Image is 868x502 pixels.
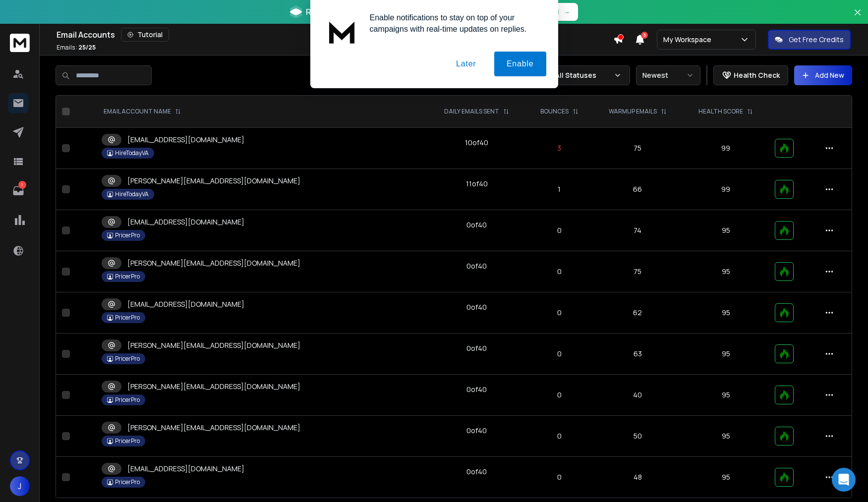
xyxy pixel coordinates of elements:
div: 0 of 40 [466,261,487,271]
td: 40 [592,375,683,416]
td: 99 [683,128,769,169]
p: 0 [532,472,586,482]
p: PricerPro [115,478,140,486]
td: 48 [592,457,683,498]
p: 0 [532,390,586,400]
div: 0 of 40 [466,302,487,312]
div: 0 of 40 [466,385,487,394]
td: 95 [683,375,769,416]
p: WARMUP EMAILS [609,108,657,115]
button: Enable [494,52,546,76]
div: 0 of 40 [466,343,487,353]
td: 95 [683,416,769,457]
div: 10 of 40 [465,138,488,148]
p: BOUNCES [540,108,569,115]
p: [EMAIL_ADDRESS][DOMAIN_NAME] [127,217,244,227]
td: 63 [592,334,683,375]
p: DAILY EMAILS SENT [444,108,499,115]
button: J [10,476,30,496]
td: 95 [683,210,769,251]
p: PricerPro [115,355,140,363]
td: 95 [683,457,769,498]
p: 0 [532,267,586,277]
button: Later [444,52,488,76]
td: 75 [592,128,683,169]
p: HireTodayVA [115,149,149,157]
p: HEALTH SCORE [698,108,743,115]
img: notification icon [322,12,362,52]
td: 95 [683,292,769,334]
p: 0 [532,349,586,359]
td: 50 [592,416,683,457]
p: 0 [532,225,586,235]
p: [PERSON_NAME][EMAIL_ADDRESS][DOMAIN_NAME] [127,176,300,186]
p: 1 [532,184,586,194]
p: PricerPro [115,314,140,322]
p: HireTodayVA [115,190,149,198]
div: EMAIL ACCOUNT NAME [104,108,181,115]
div: 0 of 40 [466,220,487,230]
td: 95 [683,251,769,292]
p: 3 [532,143,586,153]
p: [PERSON_NAME][EMAIL_ADDRESS][DOMAIN_NAME] [127,382,300,391]
a: 1 [8,181,28,201]
p: 0 [532,431,586,441]
div: Enable notifications to stay on top of your campaigns with real-time updates on replies. [362,12,546,35]
div: 11 of 40 [466,179,488,189]
p: [EMAIL_ADDRESS][DOMAIN_NAME] [127,464,244,474]
p: [PERSON_NAME][EMAIL_ADDRESS][DOMAIN_NAME] [127,258,300,268]
td: 95 [683,334,769,375]
p: PricerPro [115,231,140,239]
p: PricerPro [115,437,140,445]
p: 1 [18,181,26,189]
div: 0 of 40 [466,426,487,436]
p: 0 [532,308,586,318]
div: 0 of 40 [466,467,487,477]
td: 74 [592,210,683,251]
td: 62 [592,292,683,334]
td: 75 [592,251,683,292]
p: [PERSON_NAME][EMAIL_ADDRESS][DOMAIN_NAME] [127,423,300,433]
p: [EMAIL_ADDRESS][DOMAIN_NAME] [127,299,244,309]
td: 99 [683,169,769,210]
p: PricerPro [115,273,140,280]
div: Open Intercom Messenger [832,468,856,492]
p: [PERSON_NAME][EMAIL_ADDRESS][DOMAIN_NAME] [127,340,300,350]
p: [EMAIL_ADDRESS][DOMAIN_NAME] [127,135,244,145]
td: 66 [592,169,683,210]
p: PricerPro [115,396,140,404]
